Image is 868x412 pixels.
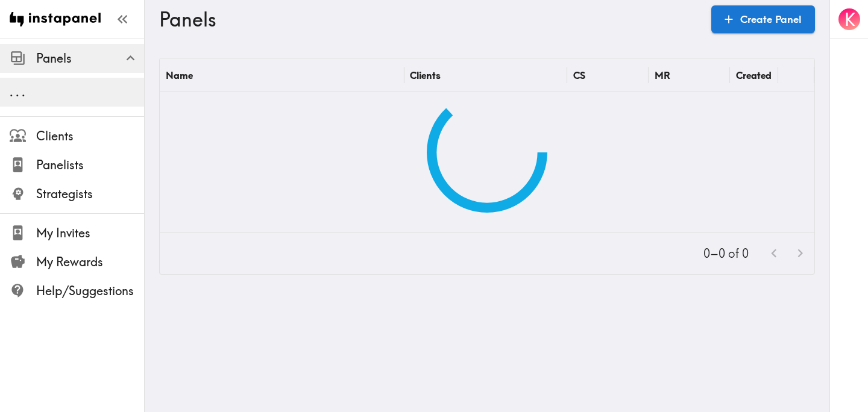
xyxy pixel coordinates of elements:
span: Strategists [36,186,144,202]
span: My Invites [36,225,144,242]
span: Clients [36,128,144,145]
div: MR [655,69,670,81]
button: K [837,7,861,31]
span: Panels [36,50,144,67]
div: Created [736,69,772,81]
span: My Rewards [36,254,144,270]
span: . [16,84,19,99]
span: Help/Suggestions [36,282,144,299]
span: K [844,9,855,30]
span: . [10,84,13,99]
h3: Panels [159,8,702,31]
div: Clients [410,69,441,81]
div: CS [573,69,585,81]
a: Create Panel [711,5,815,33]
p: 0–0 of 0 [703,245,749,262]
span: . [22,84,25,99]
span: Panelists [36,157,144,173]
div: Name [166,69,193,81]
